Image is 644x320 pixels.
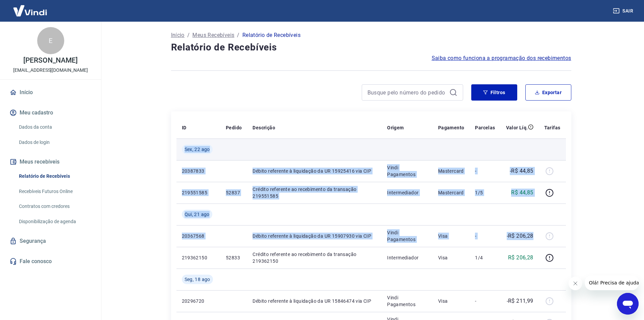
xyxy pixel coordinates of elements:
p: Mastercard [438,168,464,174]
a: Disponibilização de agenda [16,215,93,229]
button: Exportar [525,84,571,101]
p: Descrição [253,124,275,131]
a: Meus Recebíveis [192,31,234,39]
a: Saiba como funciona a programação dos recebimentos [432,54,571,62]
p: 20387833 [182,168,215,174]
a: Fale conosco [8,254,93,269]
p: Mastercard [438,189,464,196]
p: Pedido [226,124,242,131]
button: Sair [612,5,636,17]
p: 219362150 [182,254,215,261]
p: / [187,31,190,39]
p: Relatório de Recebíveis [242,31,301,39]
p: Pagamento [438,124,464,131]
p: 52833 [226,254,242,261]
a: Contratos com credores [16,199,93,213]
p: Crédito referente ao recebimento da transação 219551585 [253,186,376,199]
p: R$ 206,28 [508,254,533,262]
p: -R$ 211,99 [507,297,533,305]
p: Vindi Pagamentos [387,164,427,178]
p: 20296720 [182,298,215,304]
p: Débito referente à liquidação da UR 15925416 via CIP [253,168,376,174]
p: [PERSON_NAME] [23,57,77,64]
a: Dados de login [16,135,93,149]
span: Qui, 21 ago [185,211,210,218]
p: Visa [438,254,464,261]
span: Olá! Precisa de ajuda? [4,5,57,10]
div: E [37,27,64,54]
p: 1/5 [475,189,495,196]
p: - [475,168,495,174]
iframe: Fechar mensagem [569,277,582,290]
button: Meus recebíveis [8,154,93,169]
p: Valor Líq. [506,124,528,131]
p: - [475,233,495,239]
a: Recebíveis Futuros Online [16,185,93,198]
p: Intermediador [387,254,427,261]
button: Meu cadastro [8,105,93,120]
a: Segurança [8,234,93,249]
iframe: Botão para abrir a janela de mensagens [617,293,639,315]
p: -R$ 44,85 [510,167,533,175]
p: ID [182,124,187,131]
button: Filtros [471,84,517,101]
p: Intermediador [387,189,427,196]
p: 1/4 [475,254,495,261]
p: [EMAIL_ADDRESS][DOMAIN_NAME] [13,67,88,74]
a: Relatório de Recebíveis [16,169,93,183]
p: Vindi Pagamentos [387,294,427,308]
span: Sex, 22 ago [185,146,210,153]
p: - [475,298,495,304]
p: Crédito referente ao recebimento da transação 219362150 [253,251,376,264]
p: 20367568 [182,233,215,239]
p: R$ 44,85 [511,189,533,197]
input: Busque pelo número do pedido [367,87,447,98]
a: Início [171,31,185,39]
p: Débito referente à liquidação da UR 15846474 via CIP [253,298,376,304]
img: Vindi [8,0,52,21]
p: Débito referente à liquidação da UR 15907930 via CIP [253,233,376,239]
p: / [237,31,239,39]
h4: Relatório de Recebíveis [171,41,571,54]
a: Início [8,85,93,100]
a: Dados da conta [16,120,93,134]
span: Seg, 18 ago [185,276,210,283]
p: Visa [438,233,464,239]
p: Visa [438,298,464,304]
p: Tarifas [544,124,560,131]
p: Parcelas [475,124,495,131]
p: 52837 [226,189,242,196]
p: Origem [387,124,404,131]
p: 219551585 [182,189,215,196]
p: Vindi Pagamentos [387,229,427,243]
p: -R$ 206,28 [507,232,533,240]
iframe: Mensagem da empresa [585,275,639,290]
